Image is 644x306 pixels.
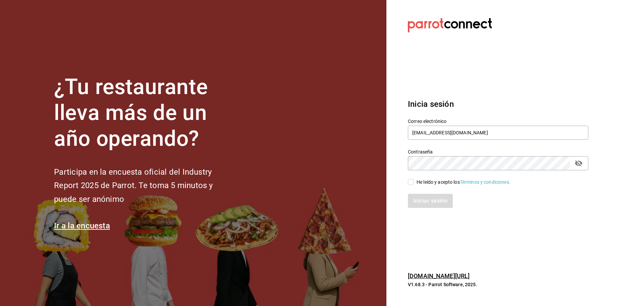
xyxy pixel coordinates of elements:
[54,74,235,151] h1: ¿Tu restaurante lleva más de un año operando?
[54,221,110,230] a: Ir a la encuesta
[408,119,588,124] label: Correo electrónico
[408,126,588,140] input: Ingresa tu correo electrónico
[408,281,588,288] p: V1.68.3 - Parrot Software, 2025.
[54,165,235,206] h2: Participa en la encuesta oficial del Industry Report 2025 de Parrot. Te toma 5 minutos y puede se...
[408,272,470,279] a: [DOMAIN_NAME][URL]
[417,179,511,186] div: He leído y acepto los
[573,158,584,169] button: passwordField
[408,98,588,110] h3: Inicia sesión
[460,179,511,185] a: Términos y condiciones.
[408,149,588,154] label: Contraseña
